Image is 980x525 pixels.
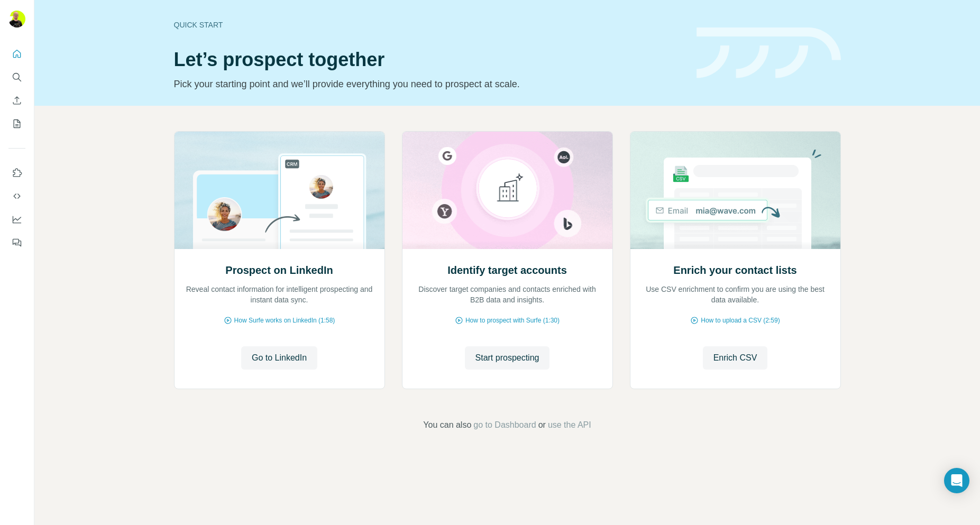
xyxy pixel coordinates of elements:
button: go to Dashboard [473,419,536,431]
img: Enrich your contact lists [630,132,841,249]
span: How to upload a CSV (2:59) [701,316,780,325]
button: Start prospecting [465,346,550,370]
h2: Enrich your contact lists [673,263,796,278]
button: Use Surfe on LinkedIn [8,163,25,182]
button: Go to LinkedIn [241,346,317,370]
button: Quick start [8,44,25,63]
img: Avatar [8,11,25,27]
div: Quick start [174,20,684,30]
button: Enrich CSV [8,91,25,110]
span: or [538,419,546,431]
img: banner [697,27,841,79]
span: How Surfe works on LinkedIn (1:58) [234,316,335,325]
button: Dashboard [8,210,25,229]
h2: Prospect on LinkedIn [225,263,333,278]
button: My lists [8,114,25,133]
button: Feedback [8,233,25,252]
h1: Let’s prospect together [174,49,684,70]
p: Reveal contact information for intelligent prospecting and instant data sync. [185,284,374,305]
span: You can also [423,419,471,431]
button: Search [8,68,25,87]
img: Identify target accounts [402,132,613,249]
button: Use Surfe API [8,187,25,206]
button: Enrich CSV [703,346,768,370]
span: Enrich CSV [713,352,757,364]
p: Discover target companies and contacts enriched with B2B data and insights. [413,284,602,305]
p: Pick your starting point and we’ll provide everything you need to prospect at scale. [174,77,684,91]
span: How to prospect with Surfe (1:30) [465,316,560,325]
p: Use CSV enrichment to confirm you are using the best data available. [641,284,830,305]
img: Prospect on LinkedIn [174,132,385,249]
button: use the API [548,419,591,431]
span: Go to LinkedIn [252,352,307,364]
h2: Identify target accounts [447,263,567,278]
div: Open Intercom Messenger [944,468,969,493]
span: Start prospecting [475,352,539,364]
